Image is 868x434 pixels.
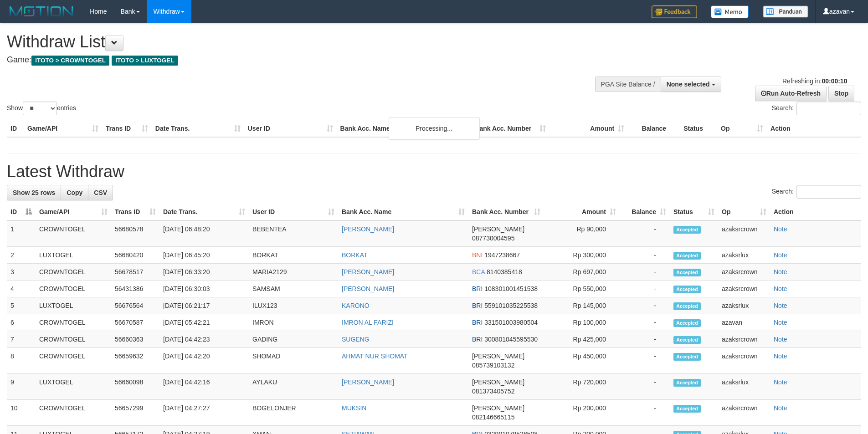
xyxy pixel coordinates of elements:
td: azaksrlux [718,297,770,314]
td: BEBENTEA [249,220,338,247]
td: - [620,348,670,374]
th: Bank Acc. Name [337,120,472,137]
td: Rp 697,000 [544,264,620,281]
td: 5 [7,297,36,314]
span: Refreshing in: [782,77,847,85]
a: Note [774,251,787,259]
td: 56660363 [111,331,159,348]
td: CROWNTOGEL [36,400,111,426]
td: SHOMAD [249,348,338,374]
td: azaksrcrown [718,348,770,374]
span: ITOTO > CROWNTOGEL [31,56,109,66]
td: LUXTOGEL [36,247,111,264]
th: Amount: activate to sort column ascending [544,204,620,220]
a: [PERSON_NAME] [342,285,394,292]
span: Copy 082146665115 to clipboard [472,414,514,421]
td: 56676564 [111,297,159,314]
span: ITOTO > LUXTOGEL [112,56,178,66]
td: azaksrcrown [718,331,770,348]
img: panduan.png [763,5,808,18]
th: Bank Acc. Name: activate to sort column ascending [338,204,468,220]
th: Trans ID [102,120,152,137]
a: Stop [828,86,854,101]
td: [DATE] 04:42:16 [159,374,249,400]
span: Accepted [673,286,701,293]
a: Note [774,285,787,292]
td: 4 [7,281,36,297]
th: Bank Acc. Number: activate to sort column ascending [468,204,544,220]
td: LUXTOGEL [36,374,111,400]
td: [DATE] 06:45:20 [159,247,249,264]
td: 3 [7,264,36,281]
td: Rp 720,000 [544,374,620,400]
button: None selected [661,77,721,92]
a: Note [774,336,787,343]
td: Rp 90,000 [544,220,620,247]
td: [DATE] 06:30:03 [159,281,249,297]
td: 56657299 [111,400,159,426]
td: [DATE] 06:33:20 [159,264,249,281]
td: 56670587 [111,314,159,331]
span: Accepted [673,252,701,260]
th: Date Trans. [152,120,244,137]
td: 56659632 [111,348,159,374]
td: - [620,297,670,314]
td: 10 [7,400,36,426]
span: Copy [67,189,82,196]
td: azaksrcrown [718,220,770,247]
th: Op: activate to sort column ascending [718,204,770,220]
td: MARIA2129 [249,264,338,281]
h1: Withdraw List [7,33,570,51]
div: Processing... [389,117,480,140]
td: CROWNTOGEL [36,331,111,348]
input: Search: [796,185,861,199]
img: Button%20Memo.svg [711,5,749,18]
td: 56680420 [111,247,159,264]
h4: Game: [7,56,570,65]
span: Accepted [673,302,701,310]
td: Rp 200,000 [544,400,620,426]
a: Copy [61,185,88,200]
a: MUKSIN [342,404,366,412]
td: 56660098 [111,374,159,400]
span: Copy 108301001451538 to clipboard [484,285,538,292]
th: ID [7,120,24,137]
td: - [620,331,670,348]
span: Copy 085739103132 to clipboard [472,362,514,369]
span: [PERSON_NAME] [472,225,524,233]
span: Accepted [673,269,701,276]
a: Show 25 rows [7,185,61,200]
td: Rp 300,000 [544,247,620,264]
th: Bank Acc. Number [471,120,550,137]
a: [PERSON_NAME] [342,378,394,386]
span: Accepted [673,405,701,413]
a: [PERSON_NAME] [342,268,394,276]
a: Note [774,378,787,386]
label: Show entries [7,102,76,115]
td: LUXTOGEL [36,297,111,314]
td: 56431386 [111,281,159,297]
a: Note [774,319,787,326]
td: BORKAT [249,247,338,264]
td: azaksrlux [718,247,770,264]
td: ILUX123 [249,297,338,314]
span: Copy 331501003980504 to clipboard [484,319,538,326]
td: 56678517 [111,264,159,281]
span: BRI [472,336,483,343]
td: CROWNTOGEL [36,281,111,297]
span: Copy 8140385418 to clipboard [487,268,522,276]
td: [DATE] 04:27:27 [159,400,249,426]
a: CSV [88,185,113,200]
a: BORKAT [342,251,368,259]
th: Status [680,120,717,137]
th: Game/API: activate to sort column ascending [36,204,111,220]
span: Copy 1947238667 to clipboard [484,251,520,259]
span: [PERSON_NAME] [472,378,524,386]
h1: Latest Withdraw [7,163,861,181]
span: Copy 087730004595 to clipboard [472,235,514,242]
td: [DATE] 04:42:20 [159,348,249,374]
th: User ID: activate to sort column ascending [249,204,338,220]
td: azaksrlux [718,374,770,400]
a: SUGENG [342,336,370,343]
a: Note [774,225,787,233]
